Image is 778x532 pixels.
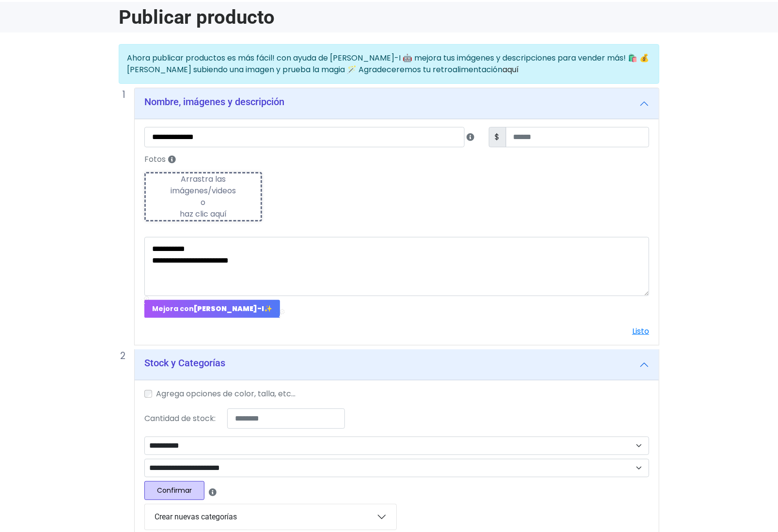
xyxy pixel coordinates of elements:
button: Stock y Categorías [135,349,659,380]
h1: Publicar producto [119,6,383,29]
h5: Nombre, imágenes y descripción [144,96,284,108]
button: Mejora con[PERSON_NAME]-I✨ [144,300,280,318]
a: Listo [632,326,649,337]
h5: Stock y Categorías [144,357,225,369]
button: Crear nuevas categorías [145,504,396,530]
span: $ [489,127,506,147]
label: Cantidad de stock: [144,413,216,424]
label: Fotos [139,151,655,168]
button: Confirmar [144,481,204,500]
div: Arrastra las imágenes/videos o haz clic aquí [146,173,261,220]
button: Nombre, imágenes y descripción [135,88,659,119]
span: Ahora publicar productos es más fácil! con ayuda de [PERSON_NAME]-I 🤖 mejora tus imágenes y descr... [127,52,649,75]
a: aquí [502,64,519,75]
label: Agrega opciones de color, talla, etc... [156,388,296,400]
strong: [PERSON_NAME]-I [194,304,264,313]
